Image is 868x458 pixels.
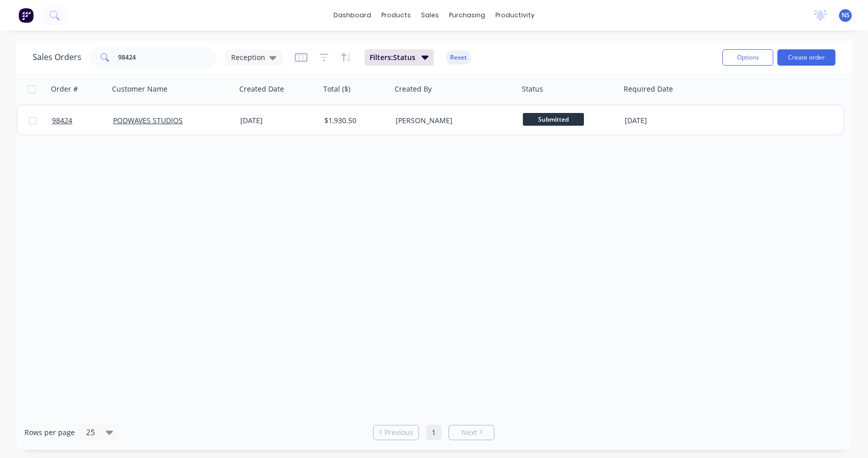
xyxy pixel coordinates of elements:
[624,84,673,94] div: Required Date
[231,52,265,63] span: Reception
[426,425,441,440] a: Page 1 is your current page
[52,105,113,136] a: 98424
[449,427,494,438] a: Next page
[416,8,444,23] div: sales
[240,116,316,126] div: [DATE]
[118,47,217,68] input: Search...
[33,52,81,62] h1: Sales Orders
[842,11,850,20] span: NS
[370,52,415,63] span: Filters: Status
[722,49,773,66] button: Options
[490,8,540,23] div: productivity
[113,116,183,125] a: PODWAVES STUDIOS
[396,116,509,126] div: [PERSON_NAME]
[112,84,167,94] div: Customer Name
[523,113,584,126] span: Submitted
[323,84,350,94] div: Total ($)
[18,8,34,23] img: Factory
[376,8,416,23] div: products
[369,425,498,440] ul: Pagination
[395,84,432,94] div: Created By
[24,427,75,438] span: Rows per page
[324,116,384,126] div: $1,930.50
[384,427,413,438] span: Previous
[374,427,418,438] a: Previous page
[239,84,284,94] div: Created Date
[522,84,543,94] div: Status
[625,116,706,126] div: [DATE]
[328,8,376,23] a: dashboard
[446,50,471,65] button: Reset
[365,49,434,66] button: Filters:Status
[777,49,835,66] button: Create order
[444,8,490,23] div: purchasing
[51,84,78,94] div: Order #
[461,427,477,438] span: Next
[52,116,72,126] span: 98424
